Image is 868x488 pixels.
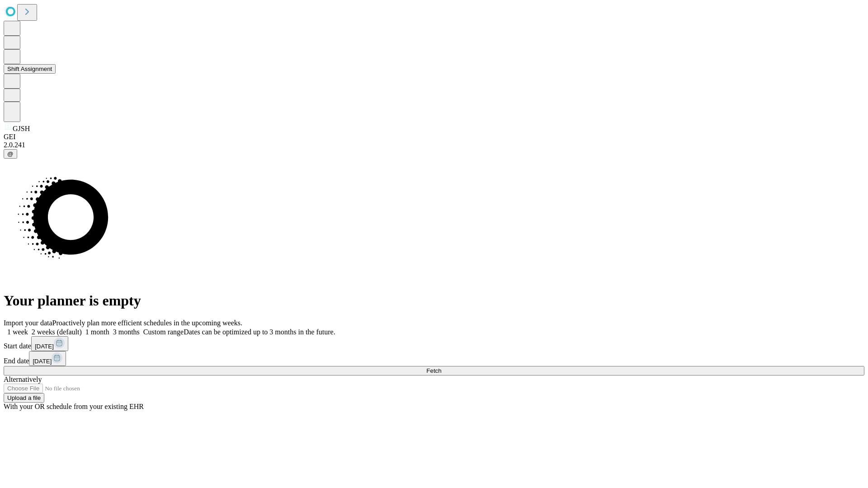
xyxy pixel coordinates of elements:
[184,328,335,336] span: Dates can be optimized up to 3 months in the future.
[4,393,44,403] button: Upload a file
[13,125,30,132] span: GJSH
[4,336,864,351] div: Start date
[143,328,184,336] span: Custom range
[4,351,864,366] div: End date
[33,358,52,365] span: [DATE]
[4,319,52,327] span: Import your data
[85,328,109,336] span: 1 month
[113,328,140,336] span: 3 months
[29,351,66,366] button: [DATE]
[4,64,56,74] button: Shift Assignment
[7,150,14,157] span: @
[31,336,68,351] button: [DATE]
[4,133,864,141] div: GEI
[7,328,28,336] span: 1 week
[426,367,441,374] span: Fetch
[4,149,17,159] button: @
[4,366,864,375] button: Fetch
[4,375,42,383] span: Alternatively
[4,141,864,149] div: 2.0.241
[4,403,144,410] span: With your OR schedule from your existing EHR
[35,343,54,350] span: [DATE]
[32,328,82,336] span: 2 weeks (default)
[52,319,242,327] span: Proactively plan more efficient schedules in the upcoming weeks.
[4,292,864,309] h1: Your planner is empty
